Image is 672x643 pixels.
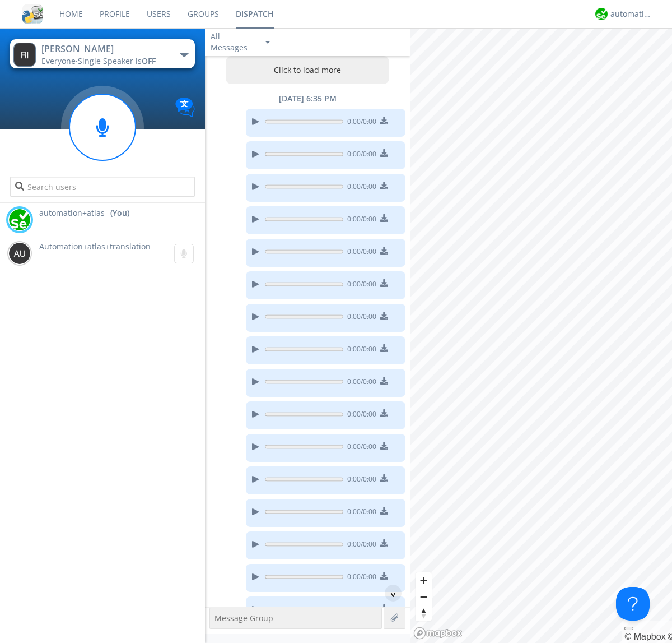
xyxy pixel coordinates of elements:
img: cddb5a64eb264b2086981ab96f4c1ba7 [22,4,43,24]
span: 0:00 / 0:00 [343,377,376,389]
img: download media button [380,279,388,287]
span: Reset bearing to north [416,605,432,621]
img: download media button [380,507,388,515]
img: download media button [380,149,388,157]
a: Mapbox logo [413,627,463,640]
span: 0:00 / 0:00 [343,247,376,259]
img: download media button [380,409,388,417]
img: download media button [380,182,388,189]
span: 0:00 / 0:00 [343,409,376,422]
img: download media button [380,604,388,612]
div: [PERSON_NAME] [41,43,167,55]
img: d2d01cd9b4174d08988066c6d424eccd [8,209,31,231]
span: 0:00 / 0:00 [343,474,376,487]
button: Click to load more [226,56,390,84]
div: automation+atlas [610,8,652,20]
img: download media button [380,572,388,580]
span: Automation+atlas+translation [39,241,151,252]
div: Everyone · [41,55,167,67]
img: download media button [380,344,388,352]
img: download media button [380,312,388,320]
button: Toggle attribution [624,627,633,630]
img: d2d01cd9b4174d08988066c6d424eccd [595,8,608,20]
div: All Messages [211,31,255,53]
img: download media button [380,539,388,547]
span: Single Speaker is [78,55,156,66]
div: ^ [385,585,402,602]
img: 373638.png [8,242,31,265]
span: 0:00 / 0:00 [343,604,376,617]
span: 0:00 / 0:00 [343,344,376,357]
button: Zoom out [416,589,432,605]
img: download media button [380,247,388,255]
span: 0:00 / 0:00 [343,182,376,194]
span: 0:00 / 0:00 [343,279,376,292]
img: download media button [380,442,388,450]
span: 0:00 / 0:00 [343,149,376,161]
button: Reset bearing to north [416,605,432,621]
a: Mapbox [624,632,665,641]
span: 0:00 / 0:00 [343,214,376,226]
img: download media button [380,474,388,482]
img: Translation enabled [175,98,195,117]
span: 0:00 / 0:00 [343,442,376,454]
span: 0:00 / 0:00 [343,312,376,324]
img: download media button [380,214,388,222]
img: caret-down-sm.svg [265,41,270,44]
button: Zoom in [416,572,432,589]
span: automation+atlas [39,207,105,219]
div: (You) [110,207,129,219]
img: download media button [380,117,388,124]
iframe: Toggle Customer Support [616,587,650,621]
div: [DATE] 6:35 PM [205,93,410,104]
span: 0:00 / 0:00 [343,572,376,584]
span: 0:00 / 0:00 [343,117,376,129]
span: 0:00 / 0:00 [343,507,376,519]
img: download media button [380,377,388,385]
button: [PERSON_NAME]Everyone·Single Speaker isOFF [10,39,194,68]
span: OFF [142,55,156,66]
span: 0:00 / 0:00 [343,539,376,552]
input: Search users [10,177,194,197]
img: 373638.png [13,43,36,67]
